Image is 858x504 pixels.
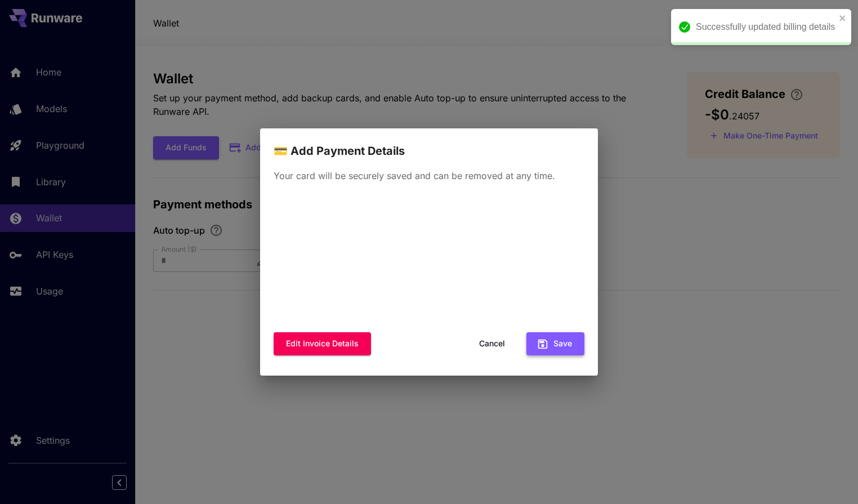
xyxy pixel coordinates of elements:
button: Cancel [467,332,517,355]
p: Your card will be securely saved and can be removed at any time. [274,169,584,182]
button: close [839,14,847,23]
div: Successfully updated billing details [696,20,835,34]
iframe: Secure payment input frame [271,194,587,325]
button: Edit invoice details [274,332,371,355]
button: Save [526,332,584,355]
h2: 💳 Add Payment Details [260,128,598,160]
